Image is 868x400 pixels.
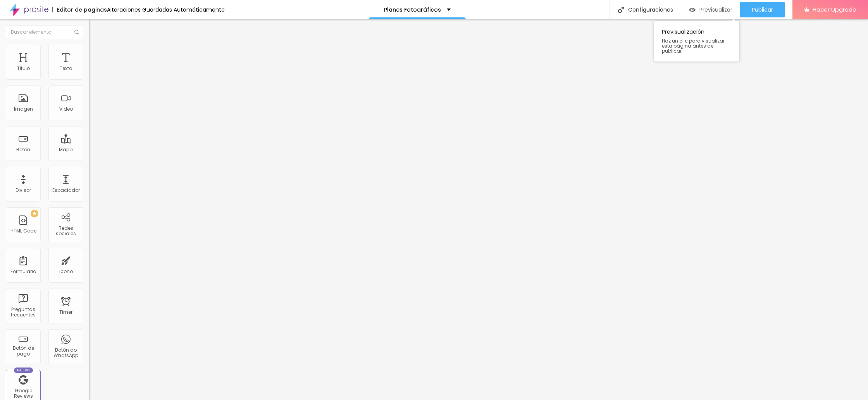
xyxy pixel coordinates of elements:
div: HTML Code [10,228,36,234]
div: Titulo [17,66,30,71]
span: Publicar [752,7,773,13]
div: Texto [60,66,72,71]
img: view-1.svg [689,7,696,13]
input: Buscar elemento [6,25,83,39]
div: Alteraciones Guardadas Automáticamente [107,7,225,12]
div: Botón do WhatsApp [50,347,81,359]
img: Icone [74,30,79,34]
div: Google Reviews [8,388,38,399]
button: Previsualizar [681,2,740,17]
div: Previsualización [654,21,739,62]
span: Previsualizar [699,7,732,13]
div: Editor de paginas [52,7,107,12]
div: Divisor [15,188,31,193]
span: Hacer Upgrade [813,6,856,13]
div: Timer [59,309,72,315]
div: Formulario [10,269,36,274]
div: Botón de pago [8,345,38,357]
button: Publicar [740,2,785,17]
div: Redes sociales [50,226,81,237]
div: Espaciador [52,188,80,193]
span: Haz un clic para visualizar esta página antes de publicar [662,38,732,54]
p: Planes Fotográficos [384,7,441,12]
div: Mapa [59,147,73,152]
div: Nuevo [14,368,33,373]
div: Video [59,106,73,112]
img: Icone [618,7,624,13]
div: Icono [59,269,73,274]
div: Imagen [14,106,33,112]
div: Botón [16,147,30,152]
div: Preguntas frecuentes [8,307,38,318]
iframe: Editor [89,19,868,400]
